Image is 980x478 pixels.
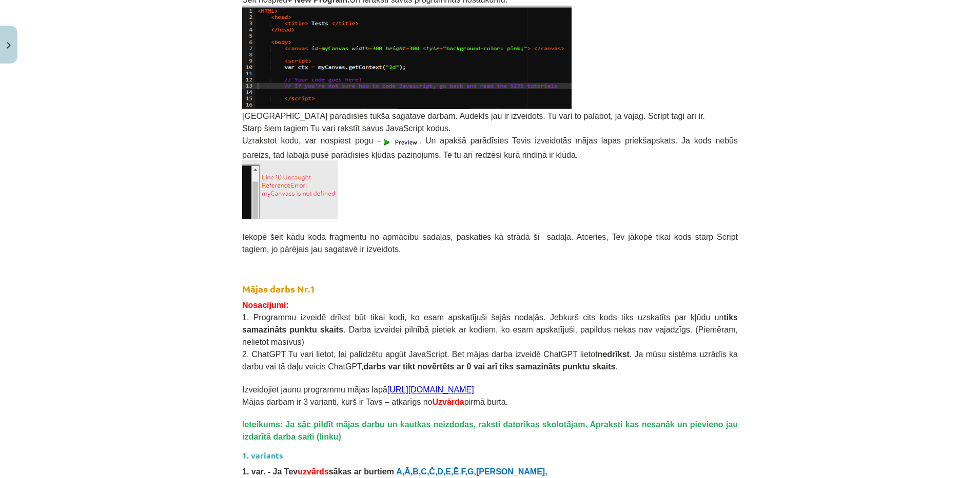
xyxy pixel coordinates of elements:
[242,385,474,394] span: Izveidojiet jaunu programmu mājas lapā
[242,283,315,295] strong: Mājas darbs Nr.1
[364,362,616,371] b: darbs var tikt novērtēts ar 0 vai arī tiks samazināts punktu skaits
[298,467,328,476] span: uzvārds
[242,450,283,461] strong: 1. variants
[242,233,738,254] span: Iekopē šeit kādu koda fragmentu no apmācību sadaļas, paskaties kā strādā šī sadaļa. Atceries, Tev...
[461,467,547,476] b: F,G,[PERSON_NAME],
[7,42,11,49] img: icon-close-lesson-0947bae3869378f0d4975bcd49f059093ad1ed9edebbc8119c70593378902aed.svg
[242,124,450,133] span: Starp šiem tagiem Tu vari rakstīt savus JavaScript kodus.
[433,398,464,406] span: Uzvārda
[242,350,738,371] span: 2. ChatGPT Tu vari lietot, lai palīdzētu apgūt JavaScript. Bet mājas darba izveidē ChatGPT lietot...
[242,420,738,441] span: Ieteikums: Ja sāc pildīt mājas darbu un kautkas neizdodas, raksti datorikas skolotājam. Apraksti ...
[242,160,338,219] img: Attēls, kurā ir teksts, fonts, dizains, viedtālrunis Apraksts ģenerēts automātiski
[242,136,738,159] span: Uzrakstot kodu, var nospiest pogu - . Un apakšā parādīsies Tevis izveidotās mājas lapas priekšaps...
[242,313,738,346] span: 1. Programmu izveidē drīkst būt tikai kodi, ko esam apskatījuši šajās nodaļās. Jebkurš cits kods ...
[598,350,630,359] b: nedrīkst
[242,467,394,476] span: 1. var. - Ja Tev sākas ar burtiem
[242,112,705,120] span: [GEOGRAPHIC_DATA] parādīsies tukša sagatave darbam. Audekls jau ir izveidots. Tu vari to palabot,...
[387,385,474,394] a: [URL][DOMAIN_NAME]
[242,398,508,406] span: Mājas darbam ir 3 varianti, kurš ir Tavs – atkarīgs no pirmā burta.
[242,301,289,309] span: Nosacījumi:
[459,467,547,476] span: ,
[396,467,459,476] span: A,Ā,B,C,Č,D,E,Ē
